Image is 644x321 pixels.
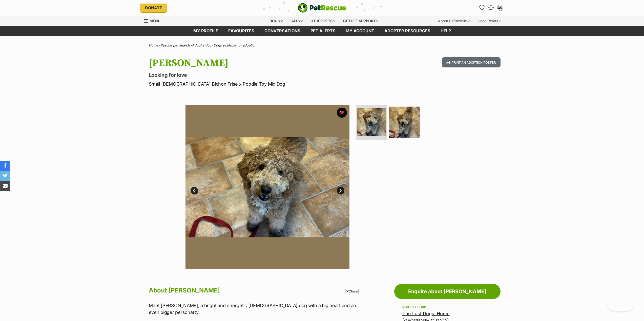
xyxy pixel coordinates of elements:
[434,16,473,26] div: About PetRescue
[379,26,435,36] a: Adopter resources
[136,43,508,47] div: > > >
[150,19,160,23] span: Menu
[307,16,339,26] div: Other pets
[149,285,358,296] h2: About [PERSON_NAME]
[496,4,504,12] button: My account
[478,4,504,12] ul: Account quick links
[192,43,211,47] a: Adopt a dog
[442,57,500,68] button: Print an adoption poster
[230,296,414,318] iframe: Advertisement
[305,26,341,36] a: Pet alerts
[223,26,259,36] a: Favourites
[337,108,347,118] button: favourite
[214,43,256,47] a: Dogs available for adoption
[488,5,494,10] img: chat-41dd97257d64d25036548639549fe6c8038ab92f7586957e7f3b1b290dea8141.svg
[478,4,486,12] a: Favourites
[357,108,386,136] img: Photo of Bailey
[298,3,346,13] img: logo-e224e6f780fb5917bec1dbf3a21bbac754714ae5b6737aabdf751b685950b380.svg
[340,16,382,26] div: Get pet support
[188,26,223,36] a: My profile
[337,187,344,194] a: Next
[607,296,634,311] iframe: Help Scout Beacon - Open
[149,81,363,87] p: Small [DEMOGRAPHIC_DATA] Bichon Frise x Poodle Toy Mix Dog
[487,4,495,12] a: Conversations
[149,43,158,47] a: Home
[160,43,190,47] a: Rescue pet search
[298,3,346,13] a: PetRescue
[287,16,306,26] div: Cats
[474,16,504,26] div: Good Reads
[266,16,286,26] div: Dogs
[435,26,456,36] a: Help
[341,26,379,36] a: My account
[149,57,363,69] h1: [PERSON_NAME]
[140,4,167,12] a: Donate
[191,187,198,194] a: Prev
[498,5,503,10] div: GG
[149,71,363,79] p: Looking for love
[259,26,305,36] a: conversations
[402,305,492,309] div: Rescue group
[144,16,164,25] a: Menu
[389,107,420,138] img: Photo of Bailey
[345,289,359,294] span: Close
[394,284,501,299] a: Enquire about [PERSON_NAME]
[149,302,358,316] p: Meet [PERSON_NAME], a bright and energetic [DEMOGRAPHIC_DATA] dog with a big heart and an even bi...
[185,105,349,269] img: Photo of Bailey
